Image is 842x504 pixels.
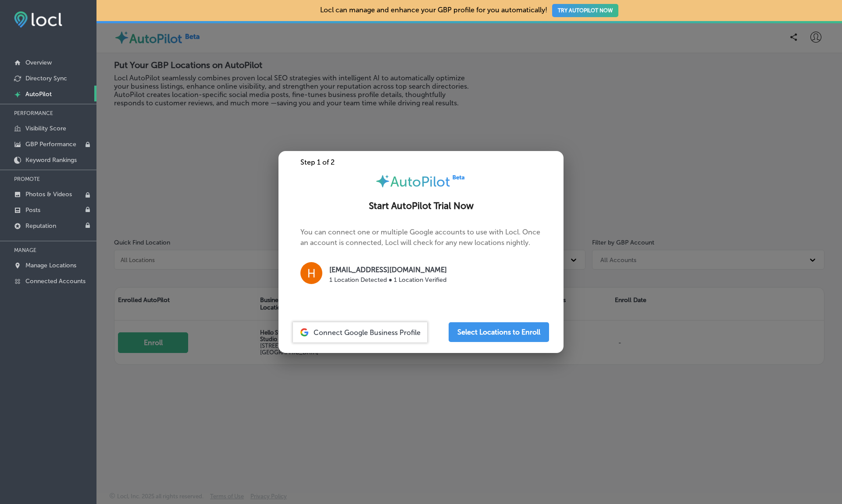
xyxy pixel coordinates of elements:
p: Overview [25,59,52,66]
p: GBP Performance [25,140,76,148]
p: 1 Location Detected ● 1 Location Verified [329,275,447,284]
img: fda3e92497d09a02dc62c9cd864e3231.png [14,11,62,28]
span: AutoPilot [390,173,450,190]
p: [EMAIL_ADDRESS][DOMAIN_NAME] [329,265,447,275]
span: Connect Google Business Profile [314,328,421,337]
button: Select Locations to Enroll [449,322,549,342]
p: Reputation [25,222,56,230]
p: Keyword Rankings [25,156,77,164]
p: Connected Accounts [25,277,86,285]
p: AutoPilot [25,90,52,98]
p: Posts [25,206,40,214]
button: TRY AUTOPILOT NOW [552,4,618,17]
p: Manage Locations [25,262,76,269]
h2: Start AutoPilot Trial Now [289,201,553,212]
img: Beta [450,173,467,181]
img: autopilot-icon [375,173,390,189]
p: Directory Sync [25,75,67,82]
p: Visibility Score [25,125,66,132]
p: Photos & Videos [25,191,72,198]
div: Step 1 of 2 [278,158,564,166]
p: You can connect one or multiple Google accounts to use with Locl. Once an account is connected, L... [300,227,542,294]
